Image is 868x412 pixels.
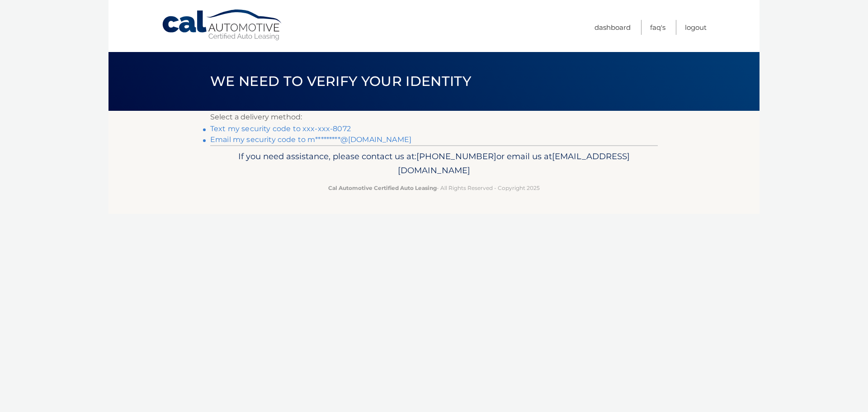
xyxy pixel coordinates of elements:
a: Cal Automotive [161,9,283,41]
a: FAQ's [650,20,665,35]
a: Dashboard [594,20,631,35]
p: Select a delivery method: [210,111,658,123]
a: Email my security code to m*********@[DOMAIN_NAME] [210,135,411,144]
span: We need to verify your identity [210,73,471,90]
a: Logout [685,20,707,35]
p: - All Rights Reserved - Copyright 2025 [216,183,652,193]
a: Text my security code to xxx-xxx-8072 [210,124,351,133]
strong: Cal Automotive Certified Auto Leasing [328,185,437,191]
span: [PHONE_NUMBER] [416,151,496,161]
p: If you need assistance, please contact us at: or email us at [216,149,652,178]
